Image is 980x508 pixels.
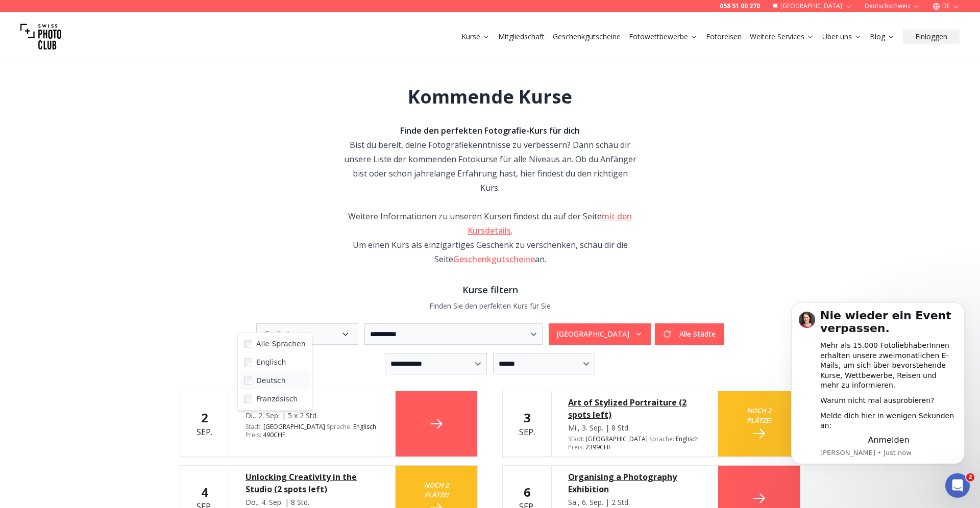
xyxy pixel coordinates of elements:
[568,497,701,507] div: Sa., 6. Sep. | 2 Std.
[498,32,545,42] a: Mitgliedschaft
[246,411,379,421] div: Di., 2. Sep. | 5 x 2 Std.
[568,443,584,451] span: Preis :
[201,409,208,426] b: 2
[244,340,252,348] input: Alle Sprachen
[246,423,379,439] div: [GEOGRAPHIC_DATA] 490 CHF
[568,435,701,451] div: [GEOGRAPHIC_DATA] 2399 CHF
[524,409,531,426] b: 3
[244,359,252,367] input: Englisch
[776,297,980,480] iframe: Intercom notifications message
[706,32,742,42] a: Fotoreisen
[568,471,701,495] a: Organising a Photography Exhibition
[625,30,702,44] button: Fotowettbewerbe
[903,30,960,44] button: Einloggen
[676,435,699,443] span: Englisch
[180,283,800,297] h3: Kurse filtern
[549,323,651,345] button: [GEOGRAPHIC_DATA]
[412,480,461,500] small: Noch 2 Plätze!
[822,32,862,42] a: Über uns
[197,410,212,438] div: Sep.
[870,32,895,42] a: Blog
[256,358,286,368] span: Englisch
[400,125,580,136] strong: Finde den perfekten Fotografie-Kurs für dich
[718,391,800,456] a: Noch 2 Plätze!
[237,333,312,411] div: Englisch
[180,301,800,311] p: Finden Sie den perfekten Kurs für Sie
[246,422,262,431] span: Stadt :
[244,395,252,403] input: Französisch
[746,30,818,44] button: Weitere Services
[343,209,637,266] div: Weitere Informationen zu unseren Kursen findest du auf der Seite . Um einen Kurs als einzigartige...
[549,30,625,44] button: Geschenkgutscheine
[568,423,701,433] div: Mi., 3. Sep. | 8 Std.
[246,430,261,439] span: Preis :
[568,435,584,443] span: Stadt :
[408,87,572,107] h1: Kommende Kurse
[256,339,306,349] span: Alle Sprachen
[343,123,637,195] div: Bist du bereit, deine Fotografiekenntnisse zu verbessern? Dann schau dir unsere Liste der kommend...
[244,377,252,385] input: Deutsch
[453,253,535,265] a: Geschenkgutscheine
[553,32,621,42] a: Geschenkgutscheine
[457,30,494,44] button: Kurse
[494,30,549,44] button: Mitgliedschaft
[734,406,783,425] small: Noch 2 Plätze!
[327,422,352,431] span: Sprache :
[256,323,358,345] button: Englisch
[945,473,970,498] iframe: Intercom live chat
[966,473,974,481] span: 2
[256,394,298,404] span: Französisch
[702,30,746,44] button: Fotoreisen
[649,435,674,443] span: Sprache :
[20,16,61,57] img: Swiss photo club
[655,323,724,345] button: Alle Städte
[246,497,379,507] div: Do., 4. Sep. | 8 Std.
[519,410,535,438] div: Sep.
[568,396,701,421] a: Art of Stylized Portraiture (2 spots left)
[246,471,379,495] a: Unlocking Creativity in the Studio (2 spots left)
[461,32,490,42] a: Kurse
[629,32,698,42] a: Fotowettbewerbe
[750,32,814,42] a: Weitere Services
[524,484,531,500] b: 6
[353,423,376,431] span: Englisch
[866,30,899,44] button: Blog
[818,30,866,44] button: Über uns
[720,2,760,10] a: 058 51 00 270
[201,484,208,500] b: 4
[256,376,286,386] span: Deutsch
